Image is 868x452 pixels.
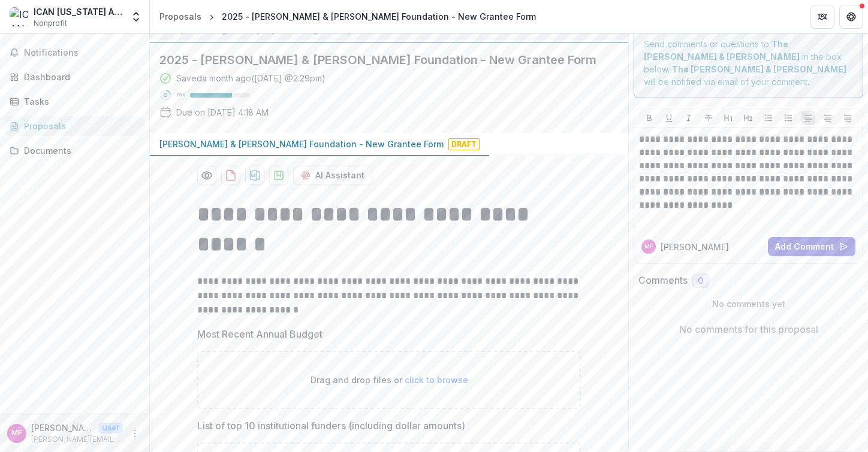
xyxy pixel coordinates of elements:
a: Proposals [155,8,206,25]
button: download-proposal [269,166,288,185]
span: Draft [448,138,480,150]
p: Most Recent Annual Budget [197,327,323,341]
button: Italicize [682,111,696,125]
p: [PERSON_NAME][EMAIL_ADDRESS][PERSON_NAME][DOMAIN_NAME] [31,434,123,445]
button: More [128,426,142,441]
div: Saved a month ago ( [DATE] @ 2:29pm ) [176,72,325,84]
nav: breadcrumb [155,8,541,25]
span: click to browse [405,375,468,385]
button: Partners [810,5,834,29]
a: Documents [5,141,144,160]
button: Ordered List [781,111,795,125]
p: List of top 10 institutional funders (including dollar amounts) [197,418,465,433]
strong: The [PERSON_NAME] & [PERSON_NAME] [672,64,846,74]
div: Proposals [159,10,201,23]
span: 0 [698,276,703,286]
div: Dashboard [24,71,135,83]
p: Due on [DATE] 4:18 AM [176,106,269,119]
button: Notifications [5,43,144,62]
button: Preview f86b1a83-be77-4c57-af75-9c9cdd57200b-0.pdf [197,166,216,185]
button: AI Assistant [293,166,372,185]
h2: 2025 - [PERSON_NAME] & [PERSON_NAME] Foundation - New Grantee Form [159,53,599,67]
button: download-proposal [221,166,240,185]
div: Mary Fitzsimmons [11,429,22,437]
button: Underline [662,111,676,125]
button: Strike [701,111,716,125]
p: User [98,423,123,433]
div: Proposals [24,120,135,132]
button: Align Center [821,111,835,125]
p: No comments for this proposal [679,322,818,336]
p: [PERSON_NAME] [31,421,94,434]
div: 2025 - [PERSON_NAME] & [PERSON_NAME] Foundation - New Grantee Form [222,10,536,23]
button: Bullet List [761,111,776,125]
span: Notifications [24,48,140,58]
button: Add Comment [768,237,855,256]
button: download-proposal [245,166,264,185]
button: Bold [642,111,656,125]
div: Tasks [24,95,135,108]
p: [PERSON_NAME] [661,241,729,253]
div: Send comments or questions to in the box below. will be notified via email of your comment. [634,28,863,98]
div: Mary Fitzsimmons [644,244,653,250]
a: Tasks [5,92,144,111]
img: ICAN California Abilities Network [10,7,29,26]
a: Dashboard [5,67,144,87]
button: Open entity switcher [128,5,144,29]
p: Drag and drop files or [311,374,468,386]
p: 70 % [176,91,185,99]
button: Heading 1 [721,111,736,125]
span: Nonprofit [34,18,67,29]
div: Documents [24,144,135,157]
p: No comments yet [638,298,858,310]
div: ICAN [US_STATE] Abilities Network [34,5,123,18]
button: Heading 2 [741,111,755,125]
button: Align Left [801,111,815,125]
a: Proposals [5,116,144,136]
button: Align Right [840,111,855,125]
h2: Comments [638,275,688,286]
button: Get Help [839,5,863,29]
p: [PERSON_NAME] & [PERSON_NAME] Foundation - New Grantee Form [159,138,444,150]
